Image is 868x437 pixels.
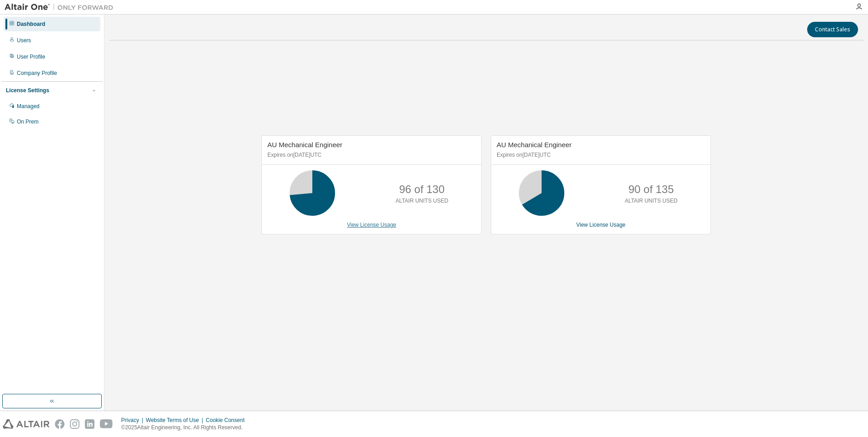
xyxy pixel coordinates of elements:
div: Users [17,37,31,44]
a: View License Usage [347,222,396,228]
div: Managed [17,103,39,110]
img: linkedin.svg [85,419,94,429]
button: Contact Sales [807,22,858,37]
div: Dashboard [17,20,45,28]
p: 90 of 135 [628,182,674,197]
p: Expires on [DATE] UTC [497,151,703,159]
p: © 2025 Altair Engineering, Inc. All Rights Reserved. [121,424,250,432]
p: ALTAIR UNITS USED [395,197,448,205]
div: Cookie Consent [206,417,250,424]
span: AU Mechanical Engineer [497,141,572,149]
div: License Settings [6,87,49,94]
span: AU Mechanical Engineer [267,141,342,149]
div: User Profile [17,53,45,60]
div: On Prem [17,118,39,125]
div: Privacy [121,417,146,424]
img: facebook.svg [55,419,64,429]
img: instagram.svg [70,419,79,429]
div: Website Terms of Use [146,417,206,424]
p: 96 of 130 [399,182,444,197]
p: Expires on [DATE] UTC [267,151,473,159]
img: youtube.svg [100,419,113,429]
img: altair_logo.svg [3,419,49,429]
a: View License Usage [576,222,626,228]
img: Altair One [5,3,118,12]
div: Company Profile [17,70,57,77]
p: ALTAIR UNITS USED [625,197,677,205]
